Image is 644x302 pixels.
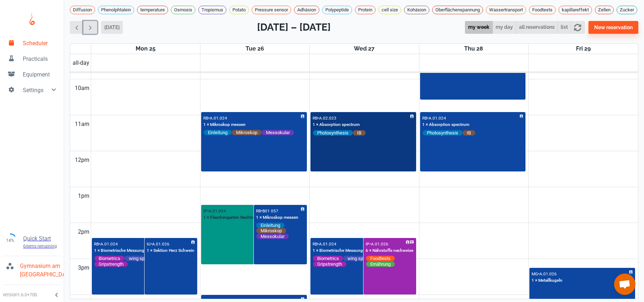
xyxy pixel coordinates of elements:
div: Phenolphtalein [98,6,134,14]
p: 1 × Flaschengarten Nachtrag [203,214,257,221]
div: Zellen [595,6,614,14]
button: refresh [571,21,585,34]
span: Foodtests [529,6,555,14]
p: RB • [256,208,262,213]
div: 12pm [73,151,91,169]
div: cell size [378,6,401,14]
div: temperature [137,6,168,14]
span: Einleitung [256,222,284,228]
p: 1 × Biometrische Messungen & Handkraft [94,248,172,254]
span: Oberflächenspannung [433,6,483,14]
div: Diffusion [70,6,95,14]
p: 1 × Mikroskop messen [256,214,298,221]
p: A.01.026 [371,242,388,247]
a: August 29, 2025 [575,44,592,54]
span: Kohäsion [404,6,429,14]
span: Mikroskop [256,228,286,234]
div: Potato [229,6,249,14]
span: Photosynthesis [423,130,462,136]
span: Zucker [617,6,637,14]
p: A.01.026 [152,242,169,247]
p: IP • [366,242,371,247]
button: [DATE] [101,21,123,34]
p: RB • [94,242,100,247]
div: 3pm [77,259,91,277]
span: wing span [343,255,372,261]
button: New reservation [588,21,638,34]
div: Tropismus [198,6,226,14]
button: all reservations [516,21,558,34]
div: Protein [355,6,376,14]
span: Osmosis [171,6,195,14]
p: A.01.024 [319,242,336,247]
p: B01 057 [262,208,278,213]
div: Wassertransport [486,6,526,14]
p: A.01.024 [100,242,118,247]
span: Tropismus [199,6,226,14]
p: IP • [203,208,209,213]
span: Gripstrength [94,261,128,267]
div: Osmosis [171,6,195,14]
span: Wassertransport [486,6,526,14]
button: Next week [83,21,97,34]
span: wing span [125,255,154,261]
span: kapillareffekt [559,6,592,14]
span: Einleitung [204,129,232,136]
div: 2pm [77,223,91,241]
div: Foodtests [529,6,556,14]
p: IU • [147,242,152,247]
p: 6 × Nährstoffe nachweise [366,248,413,254]
span: Zellen [595,6,613,14]
div: Polypeptide [322,6,352,14]
p: 1 × Absorption spectrum [313,122,360,128]
p: 1 × Absorption spectrum [422,122,469,128]
button: list [557,21,571,34]
p: 1 × Mikroskop messen [203,122,246,128]
div: Adhäsion [294,6,319,14]
span: Messokular [256,233,289,239]
div: Zucker [617,6,637,14]
span: Polypeptide [323,6,352,14]
span: Potato [230,6,248,14]
a: Chat öffnen [614,274,635,295]
span: IB [353,130,366,136]
button: my day [492,21,516,34]
span: temperature [137,6,168,14]
p: A.01.026 [539,271,557,276]
span: Ernährung [366,261,395,267]
p: RB • [203,116,210,121]
div: 1pm [77,187,91,205]
span: Messokular [262,129,294,136]
p: A.02.023 [319,116,336,121]
span: cell size [379,6,401,14]
span: Biometrics [94,255,125,261]
div: 10am [73,79,91,97]
p: 1 × Metallkugeln [532,277,562,284]
span: all-day [71,59,91,67]
button: my week [465,21,493,34]
a: August 25, 2025 [134,44,157,54]
p: 1 × Sektion Herz Schwein [147,248,194,254]
a: August 27, 2025 [352,44,376,54]
span: Gripstrength [313,261,346,267]
span: IB [462,130,475,136]
span: Diffusion [70,6,95,14]
span: Photosynthesis [313,130,353,136]
span: Foodtests [366,255,395,261]
p: RB • [422,116,429,121]
span: Protein [355,6,375,14]
a: August 26, 2025 [244,44,266,54]
span: Biometrics [313,255,343,261]
span: Pressure sensor [252,6,291,14]
button: Previous week [70,21,84,34]
span: Mikroskop [232,129,262,136]
div: Pressure sensor [252,6,291,14]
p: A.01.024 [209,208,226,213]
span: Adhäsion [294,6,319,14]
h2: [DATE] – [DATE] [257,20,331,35]
div: Oberflächenspannung [432,6,483,14]
div: kapillareffekt [559,6,592,14]
div: Kohäsion [404,6,429,14]
div: 11am [73,115,91,133]
p: MG • [532,271,539,276]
